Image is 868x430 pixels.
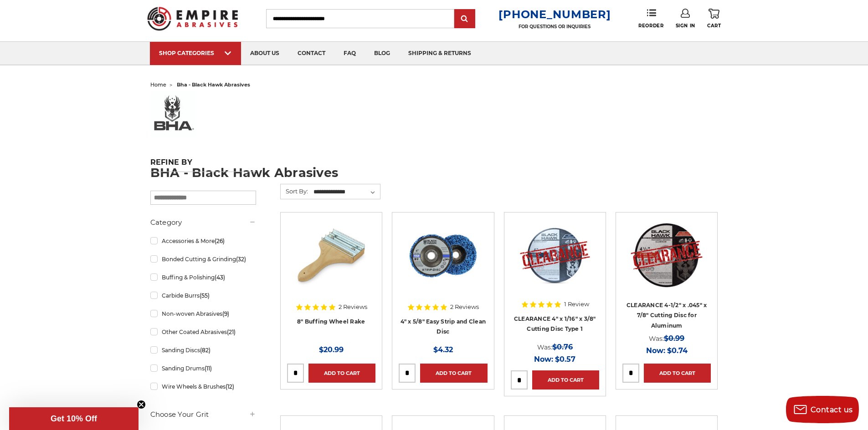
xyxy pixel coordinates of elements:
img: 4" x 5/8" easy strip and clean discs [406,219,479,292]
a: [PHONE_NUMBER] [498,8,611,21]
span: (12) [226,383,234,390]
a: Bonded Cutting & Grinding [150,251,256,267]
span: (32) [236,256,246,263]
span: $0.74 [667,346,688,355]
span: 1 Review [564,301,589,307]
span: $20.99 [319,345,344,354]
a: Buffing & Polishing [150,269,256,285]
div: Was: [511,341,599,353]
h1: BHA - Black Hawk Abrasives [150,167,718,179]
h5: Category [150,217,256,228]
span: Now: [534,355,553,364]
div: Get 10% OffClose teaser [9,407,139,430]
img: Empire Abrasives [147,1,238,36]
a: about us [241,42,288,65]
span: $4.32 [433,345,453,354]
a: Wire Wheels & Brushes [150,379,256,395]
span: (43) [215,274,225,281]
a: 4" x 5/8" easy strip and clean discs [399,219,487,307]
span: $0.57 [555,355,575,364]
img: 8 inch single handle buffing wheel rake [295,219,368,292]
a: Add to Cart [644,364,711,383]
a: CLEARANCE 4" x 1/16" x 3/8" Cutting Disc [511,219,599,307]
span: (9) [222,310,229,317]
span: bha - black hawk abrasives [177,81,250,88]
a: home [150,81,166,88]
span: $0.99 [664,334,684,343]
a: Sanding Drums [150,360,256,376]
a: contact [288,42,334,65]
input: Submit [456,10,474,28]
p: FOR QUESTIONS OR INQUIRIES [498,24,611,30]
label: Sort By: [281,184,308,198]
a: faq [334,42,365,65]
a: 4" x 5/8" Easy Strip and Clean Disc [401,318,486,335]
a: Non-woven Abrasives [150,306,256,322]
img: bha%20logo_1578506219__73569.original.jpg [150,91,196,137]
span: Sign In [676,23,695,29]
span: 2 Reviews [339,304,367,310]
span: (21) [227,329,236,335]
img: CLEARANCE 4-1/2" x .045" x 7/8" for Aluminum [630,219,703,292]
span: 2 Reviews [450,304,479,310]
span: Contact us [811,405,853,414]
span: Now: [646,346,665,355]
button: Close teaser [137,400,146,409]
button: Contact us [786,396,859,423]
a: Cart [707,9,721,29]
span: (26) [215,238,225,244]
a: CLEARANCE 4" x 1/16" x 3/8" Cutting Disc Type 1 [514,315,596,333]
span: $0.76 [552,343,573,351]
a: Add to Cart [308,364,375,383]
a: Add to Cart [532,370,599,390]
span: Get 10% Off [51,414,97,423]
select: Sort By: [312,185,380,199]
div: SHOP CATEGORIES [159,50,232,56]
span: (11) [205,365,212,372]
a: Other Coated Abrasives [150,324,256,340]
a: CLEARANCE 4-1/2" x .045" x 7/8" Cutting Disc for Aluminum [627,302,707,329]
a: CLEARANCE 4-1/2" x .045" x 7/8" for Aluminum [622,219,711,307]
a: Accessories & More [150,233,256,249]
a: Sanding Discs [150,342,256,358]
a: Add to Cart [420,364,487,383]
a: 8 inch single handle buffing wheel rake [287,219,375,307]
span: Reorder [638,23,663,29]
h5: Refine by [150,158,256,172]
span: (55) [200,292,210,299]
div: Was: [622,332,711,344]
a: blog [365,42,399,65]
a: Carbide Burrs [150,288,256,304]
img: CLEARANCE 4" x 1/16" x 3/8" Cutting Disc [519,219,591,292]
span: (82) [200,347,211,354]
a: shipping & returns [399,42,480,65]
h5: Choose Your Grit [150,409,256,420]
span: Cart [707,23,721,29]
a: Reorder [638,9,663,28]
a: 8" Buffing Wheel Rake [297,318,365,325]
